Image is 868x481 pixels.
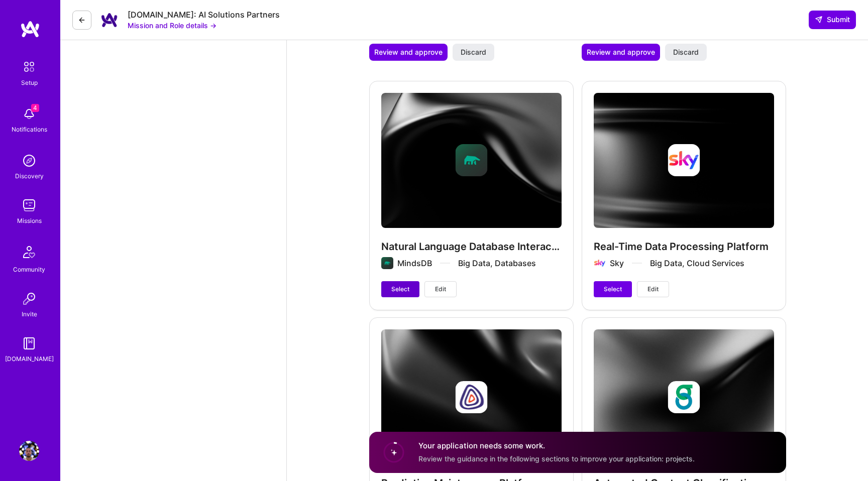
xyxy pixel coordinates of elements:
img: User Avatar [19,441,39,461]
span: Discard [673,47,699,57]
img: discovery [19,151,39,171]
img: Community [17,240,41,264]
span: Review and approve [587,47,655,57]
span: Review the guidance in the following sections to improve your application: projects. [418,454,695,463]
a: User Avatar [17,441,42,461]
span: Review and approve [374,47,443,57]
button: Select [381,281,419,297]
span: Edit [647,285,659,294]
i: icon SendLight [815,16,823,24]
img: Company Logo [99,10,120,30]
button: Discard [453,44,494,61]
span: Edit [435,285,446,294]
button: Submit [809,11,856,29]
img: teamwork [19,195,39,215]
i: icon LeftArrowDark [78,16,86,24]
button: Edit [424,281,457,297]
button: Mission and Role details → [128,20,216,31]
span: Select [604,285,622,294]
div: Missions [17,215,42,226]
span: Submit [815,15,850,25]
div: Discovery [15,171,44,181]
span: 4 [31,104,39,112]
button: Edit [637,281,669,297]
div: Invite [22,309,37,319]
h4: Your application needs some work. [418,441,695,451]
div: [DOMAIN_NAME]: AI Solutions Partners [128,10,280,20]
div: Community [13,264,45,275]
img: setup [19,56,40,77]
button: Review and approve [369,44,448,61]
img: logo [20,20,40,38]
button: Review and approve [582,44,660,61]
div: Notifications [12,124,47,135]
div: [DOMAIN_NAME] [5,353,54,364]
div: Setup [21,77,38,88]
button: Select [594,281,632,297]
span: Discard [461,47,486,57]
img: bell [19,104,39,124]
button: Discard [665,44,707,61]
img: Invite [19,289,39,309]
span: Select [391,285,409,294]
img: guide book [19,333,39,353]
